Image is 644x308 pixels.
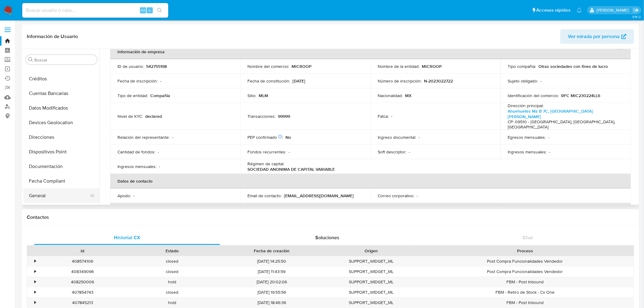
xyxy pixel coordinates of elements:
div: [DATE] 19:55:56 [217,287,327,297]
input: Buscar [34,57,95,63]
p: Número de inscripción : [378,78,422,84]
p: Apodo : [117,193,131,198]
p: Tipo compañía : [508,64,536,69]
p: No [286,135,291,140]
p: - [159,164,160,169]
button: Historial Casos [23,203,100,218]
span: Historial CX [114,234,140,241]
p: RFC MIC230224LL6 [562,93,600,98]
div: FBM - Post Inbound [416,277,634,287]
p: Email de contacto : [248,193,282,198]
p: Relación del representante : [117,135,170,140]
div: 407854743 [38,287,127,297]
p: Soft descriptor : [378,149,406,155]
p: - [160,78,161,84]
p: Nombre del comercio : [248,64,289,69]
div: 407845213 [38,298,127,308]
p: marianathalie.grajeda@mercadolibre.com.mx [597,7,631,13]
div: • [34,289,36,295]
div: SUPPORT_WIDGET_ML [327,256,416,266]
div: SUPPORT_WIDGET_ML [327,298,416,308]
span: Soluciones [316,234,340,241]
p: MLM [259,93,268,98]
div: SUPPORT_WIDGET_ML [327,287,416,297]
div: Origen [331,248,412,254]
p: Correo corporativo : [378,193,414,198]
h1: Contactos [27,214,634,220]
p: Compañia [150,93,170,98]
span: Chat [523,234,533,241]
div: [DATE] 14:25:50 [217,256,327,266]
p: declared [145,114,162,119]
div: [DATE] 18:46:36 [217,298,327,308]
p: [DATE] [293,78,306,84]
p: Ingresos mensuales : [117,164,156,169]
p: - [158,149,159,155]
div: [DATE] 20:02:06 [217,277,327,287]
p: Nombre de la entidad : [378,64,419,69]
div: • [34,269,36,275]
span: Accesos rápidos [537,7,571,13]
button: search-icon [153,6,166,15]
div: Id [42,248,123,254]
p: Nacionalidad : [378,93,403,98]
button: Datos Modificados [23,101,100,115]
span: Alt [141,7,145,13]
p: - [172,135,173,140]
th: Datos del Representante Legal / Apoderado [110,203,631,218]
div: Proceso [420,248,630,254]
p: - [549,149,551,155]
button: Direcciones [23,130,100,145]
button: Cuentas Bancarias [23,86,100,101]
button: Devices Geolocation [23,115,100,130]
p: Fecha de constitución : [248,78,290,84]
button: Documentación [23,159,100,174]
p: Identificación del comercio : [508,93,559,98]
p: Fatca : [378,114,389,119]
div: SUPPORT_WIDGET_ML [327,277,416,287]
p: Nivel de KYC : [117,114,143,119]
p: N-2023022722 [424,78,453,84]
p: Régimen de capital : [248,161,285,166]
p: - [133,193,135,198]
p: - [391,114,392,119]
div: closed [127,287,217,297]
a: Ahuehuetes Mz B 7C, [GEOGRAPHIC_DATA][PERSON_NAME] [508,108,593,120]
p: - [548,135,550,140]
button: Fecha Compliant [23,174,100,188]
p: ID de usuario : [117,64,144,69]
p: - [418,135,420,140]
div: FBM - Retiro de Stock - Cx One [416,287,634,297]
div: • [34,258,36,264]
div: 408349096 [38,267,127,277]
div: FBM - Post Inbound [416,298,634,308]
p: PEP confirmado : [248,135,283,140]
div: closed [127,267,217,277]
div: hold [127,298,217,308]
p: - [289,149,290,155]
p: MICROOP [422,64,442,69]
p: Dirección principal : [508,103,544,108]
p: Otras sociedades con fines de lucro [539,64,608,69]
div: 408574106 [38,256,127,266]
div: Post Compra Funcionalidades Vendedor [416,256,634,266]
p: - [541,78,542,84]
button: General [23,188,95,203]
div: 408250006 [38,277,127,287]
p: [EMAIL_ADDRESS][DOMAIN_NAME] [284,193,354,198]
th: Información de empresa [110,44,631,59]
button: Ver mirada por persona [560,29,634,44]
div: Post Compra Funcionalidades Vendedor [416,267,634,277]
button: Dispositivos Point [23,145,100,159]
div: • [34,300,36,306]
input: Buscar usuario o caso... [22,6,168,14]
div: SUPPORT_WIDGET_ML [327,267,416,277]
th: Datos de contacto [110,174,631,188]
p: Egresos mensuales : [508,135,546,140]
p: Fondos recurrentes : [248,149,286,155]
p: Ingreso documental : [378,135,416,140]
div: Fecha de creación [221,248,322,254]
a: Notificaciones [577,8,582,13]
div: [DATE] 11:43:59 [217,267,327,277]
p: 542755198 [146,64,167,69]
